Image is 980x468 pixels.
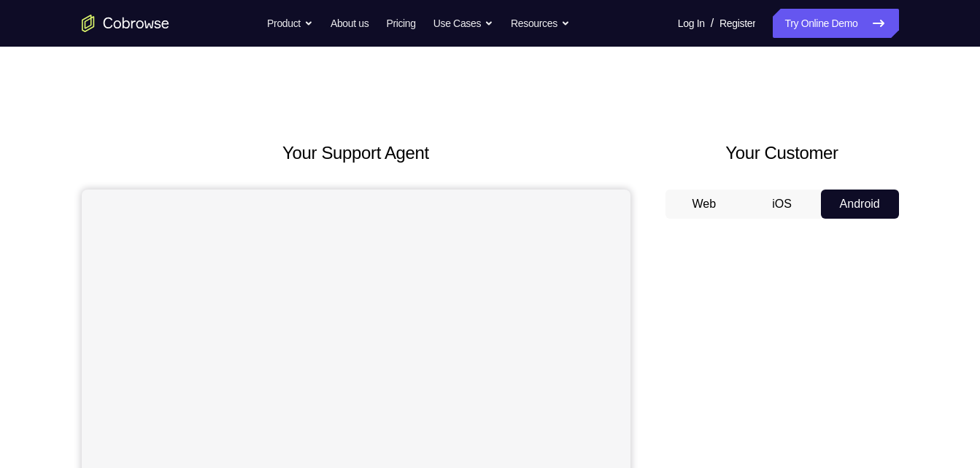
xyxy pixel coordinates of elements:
h2: Your Support Agent [82,140,630,166]
a: Log In [678,9,705,38]
a: Try Online Demo [773,9,898,38]
button: Web [665,190,744,219]
a: Go to the home page [82,15,169,32]
button: Product [267,9,313,38]
button: Use Cases [433,9,493,38]
a: Pricing [386,9,415,38]
button: Android [821,190,899,219]
h2: Your Customer [665,140,899,166]
span: / [711,15,714,32]
button: Resources [511,9,570,38]
a: Register [719,9,755,38]
a: About us [331,9,369,38]
button: iOS [743,190,821,219]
